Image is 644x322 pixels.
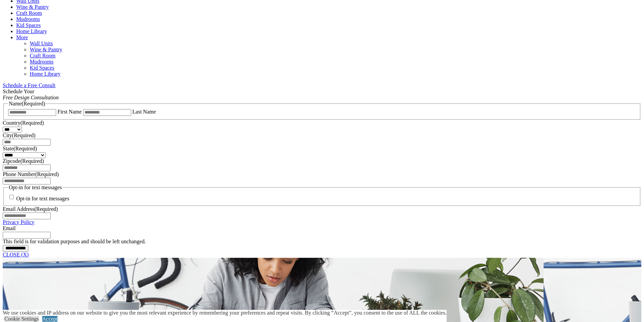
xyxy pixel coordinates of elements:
em: Free Design Consultation [3,95,59,100]
legend: Opt-in for text messages [8,184,63,191]
a: Mudrooms [16,16,40,22]
a: Schedule a Free Consult (opens a dropdown menu) [3,82,55,88]
div: We use cookies and IP address on our website to give you the most relevant experience by remember... [3,310,447,316]
a: CLOSE (X) [3,252,29,257]
a: More menu text will display only on big screen [16,34,28,40]
a: Cookie Settings [4,316,39,322]
label: Last Name [133,109,156,115]
div: This field is for validation purposes and should be left unchanged. [3,239,641,245]
span: (Required) [20,120,44,126]
a: Kid Spaces [16,22,41,28]
a: Accept [42,316,57,322]
legend: Name [8,101,46,107]
span: (Required) [14,146,37,151]
a: Wine & Pantry [30,47,62,52]
span: (Required) [12,132,35,138]
span: (Required) [22,101,45,106]
label: Country [3,120,44,126]
a: Craft Room [16,10,42,16]
label: Email [3,225,16,231]
label: State [3,146,37,151]
a: Privacy Policy [3,219,34,225]
span: Schedule Your [3,89,59,100]
label: Email Address [3,206,58,212]
a: Wall Units [30,41,53,46]
a: Wine & Pantry [16,4,49,10]
a: Craft Room [30,53,55,58]
label: Zipcode [3,158,44,164]
a: Kid Spaces [30,65,54,71]
label: Phone Number [3,171,59,177]
span: (Required) [35,171,58,177]
a: Home Library [16,28,47,34]
span: (Required) [20,158,44,164]
a: Home Library [30,71,61,77]
label: Opt-in for text messages [16,196,69,202]
span: (Required) [34,206,58,212]
a: Mudrooms [30,59,53,65]
label: City [3,132,35,138]
label: First Name [57,109,82,115]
